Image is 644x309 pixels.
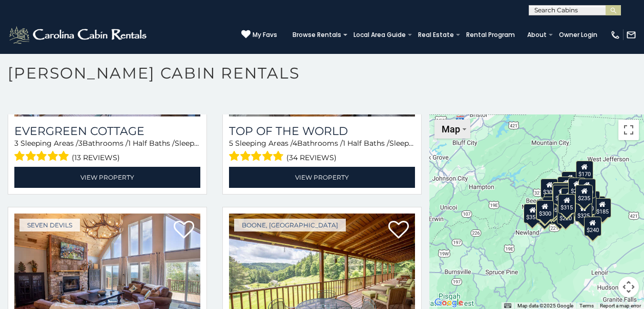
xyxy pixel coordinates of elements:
span: 5 [229,139,233,148]
span: (34 reviews) [286,151,337,164]
a: Report a map error [600,303,641,308]
div: $245 [553,185,570,204]
div: $200 [578,179,595,198]
div: $220 [556,205,574,224]
a: About [522,28,552,42]
div: $170 [575,161,593,180]
span: 1 Half Baths / [128,139,175,148]
div: Sleeping Areas / Bathrooms / Sleeps: [14,138,200,164]
div: $425 [552,183,569,202]
span: 1 Half Baths / [343,139,389,148]
div: $205 [568,178,585,197]
div: $355 [524,204,541,223]
a: View Property [229,167,415,188]
div: $525 [561,171,578,191]
img: phone-regular-white.png [610,30,620,40]
div: Sleeping Areas / Bathrooms / Sleeps: [229,138,415,164]
div: $300 [536,200,553,220]
div: $205 [543,197,560,216]
a: Terms (opens in new tab) [579,303,594,308]
span: 3 [78,139,82,148]
a: Real Estate [413,28,459,42]
button: Map camera controls [618,277,639,297]
a: Add to favorites [388,220,409,241]
div: $325 [574,202,592,222]
a: View Property [14,167,200,188]
a: Browse Rentals [287,28,346,42]
div: $315 [558,194,575,214]
button: Change map style [434,120,470,139]
a: Local Area Guide [348,28,411,42]
div: $320 [557,177,574,196]
a: My Favs [241,30,277,40]
a: Add to favorites [174,220,194,241]
button: Toggle fullscreen view [618,120,639,140]
span: My Favs [253,30,277,40]
span: Map data ©2025 Google [517,303,573,308]
a: Rental Program [461,28,520,42]
a: Top of the World [229,124,415,138]
a: Evergreen Cottage [14,124,200,138]
img: mail-regular-white.png [626,30,636,40]
span: 3 [14,139,18,148]
span: 4 [293,139,297,148]
a: Seven Devils [19,219,80,231]
span: Map [442,124,460,134]
a: Owner Login [554,28,603,42]
span: 9 [199,139,204,148]
a: Boone, [GEOGRAPHIC_DATA] [234,219,346,231]
span: (13 reviews) [72,151,120,164]
div: $185 [593,198,611,218]
div: $235 [575,185,593,204]
div: $240 [584,217,601,236]
div: $305 [541,179,558,198]
img: White-1-2.png [8,25,150,45]
span: 11 [414,139,419,148]
div: $220 [578,195,596,215]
